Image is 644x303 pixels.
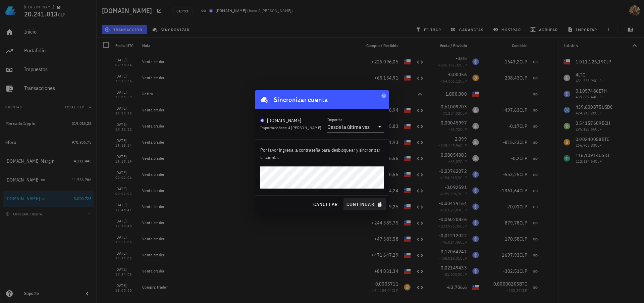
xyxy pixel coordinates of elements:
[313,201,338,207] span: cancelar
[343,198,386,210] button: continuar
[279,125,321,130] span: hace 4 [PERSON_NAME]
[260,146,384,161] p: Por favor ingresa la contraseña para desbloquear y sincronizar la cuenta.
[327,117,342,122] label: Importar
[327,123,370,130] div: Desde la última vez
[310,198,340,210] button: cancelar
[346,201,384,207] span: continuar
[260,118,264,122] img: BudaPuntoCom
[260,125,321,130] span: Importado
[327,121,384,133] div: ImportarDesde la última vez
[274,94,328,105] div: Sincronizar cuenta
[267,117,301,124] div: [DOMAIN_NAME]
